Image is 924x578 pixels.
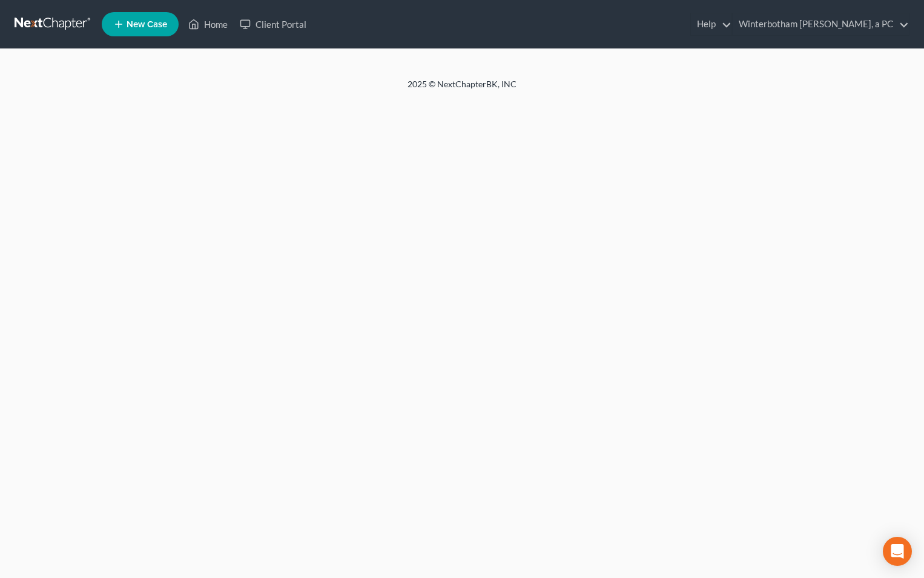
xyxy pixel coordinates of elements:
[234,13,312,35] a: Client Portal
[883,537,912,566] div: Open Intercom Messenger
[691,13,731,35] a: Help
[102,12,179,36] new-legal-case-button: New Case
[182,13,234,35] a: Home
[733,13,909,35] a: Winterbotham [PERSON_NAME], a PC
[117,78,807,100] div: 2025 © NextChapterBK, INC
